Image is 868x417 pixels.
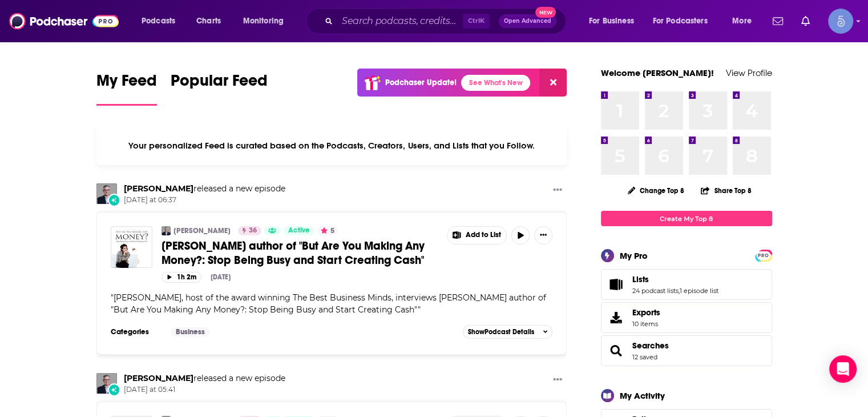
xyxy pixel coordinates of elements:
a: View Profile [726,67,772,78]
span: For Business [589,13,634,29]
div: My Activity [620,390,665,401]
a: [PERSON_NAME] author of "But Are You Making Any Money?: Stop Being Busy and Start Creating Cash" [162,239,439,267]
span: Searches [601,335,772,366]
span: " " [111,292,546,315]
span: Exports [632,307,660,318]
div: Open Intercom Messenger [829,355,857,383]
a: Searches [632,340,669,351]
a: Marc Kramer [124,183,193,194]
button: open menu [134,12,190,30]
a: Charts [189,12,228,30]
a: Create My Top 8 [601,211,772,226]
span: Logged in as Spiral5-G1 [828,9,853,34]
span: [DATE] at 06:37 [124,195,285,205]
button: ShowPodcast Details [463,325,553,339]
img: Marley Majcher author of "But Are You Making Any Money?: Stop Being Busy and Start Creating Cash" [111,226,152,268]
div: Your personalized Feed is curated based on the Podcasts, Creators, Users, and Lists that you Follow. [96,126,567,165]
span: Lists [632,274,649,284]
a: Marc Kramer [124,373,193,383]
button: Show profile menu [828,9,853,34]
span: 10 items [632,320,660,328]
span: , [679,287,680,295]
button: open menu [724,12,766,30]
span: Active [288,225,310,236]
a: [PERSON_NAME] [173,226,231,235]
button: Show More Button [548,183,567,198]
button: 5 [317,226,338,235]
span: More [732,13,752,29]
button: Show More Button [548,373,567,387]
span: [DATE] at 05:41 [124,385,285,395]
button: open menu [645,12,724,30]
a: 12 saved [632,353,657,361]
span: My Feed [96,71,157,97]
span: Podcasts [142,13,175,29]
a: Lists [605,276,628,292]
button: Share Top 8 [700,179,752,202]
span: Charts [196,13,221,29]
div: New Episode [108,194,120,206]
span: [PERSON_NAME], host of the award winning The Best Business Minds, interviews [PERSON_NAME] author... [111,292,546,315]
div: New Episode [108,383,120,396]
button: Show More Button [447,227,507,244]
img: Marc Kramer [96,373,117,394]
p: Podchaser Update! [385,78,457,87]
a: Business [171,327,209,336]
a: Exports [601,302,772,333]
span: [PERSON_NAME] author of "But Are You Making Any Money?: Stop Being Busy and Start Creating Cash" [162,239,425,267]
a: Welcome [PERSON_NAME]! [601,67,714,78]
a: Active [284,226,314,235]
a: 1 episode list [680,287,718,295]
div: Search podcasts, credits, & more... [317,8,577,34]
h3: released a new episode [124,183,285,194]
span: Add to List [466,231,501,239]
button: open menu [235,12,298,30]
a: My Feed [96,71,157,106]
span: Ctrl K [463,14,490,29]
img: Marc Kramer [96,183,117,204]
span: Popular Feed [171,71,268,97]
a: Lists [632,274,718,284]
span: New [535,7,556,18]
a: 24 podcast lists [632,287,679,295]
div: [DATE] [211,273,231,281]
a: See What's New [461,75,530,91]
button: open menu [581,12,648,30]
a: Show notifications dropdown [797,11,814,31]
span: 36 [249,225,257,236]
span: Exports [605,310,628,326]
a: Popular Feed [171,71,268,106]
button: 1h 2m [162,272,201,283]
a: 36 [238,226,261,235]
span: For Podcasters [653,13,708,29]
button: Change Top 8 [621,183,692,198]
h3: Categories [111,327,162,336]
input: Search podcasts, credits, & more... [337,12,463,30]
span: Show Podcast Details [468,328,534,336]
img: Marc Kramer [162,226,171,235]
h3: released a new episode [124,373,285,384]
button: Open AdvancedNew [499,14,556,28]
button: Show More Button [534,226,552,244]
a: Show notifications dropdown [768,11,788,31]
span: Monitoring [243,13,284,29]
span: Lists [601,269,772,300]
a: Searches [605,343,628,359]
span: PRO [757,251,770,260]
a: PRO [757,251,770,259]
img: User Profile [828,9,853,34]
span: Open Advanced [504,18,551,24]
img: Podchaser - Follow, Share and Rate Podcasts [9,10,119,32]
div: My Pro [620,250,648,261]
